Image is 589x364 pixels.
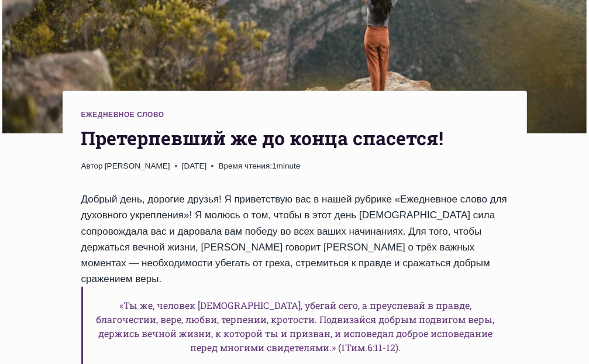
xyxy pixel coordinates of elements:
[105,162,170,170] a: [PERSON_NAME]
[81,111,164,119] a: Ежедневное слово
[81,160,103,173] span: Автор
[81,124,508,152] h1: Претерпевший же до конца спасется!
[277,162,301,170] span: minute
[218,162,272,170] span: Время чтения:
[218,160,300,173] span: 1
[182,160,207,173] time: [DATE]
